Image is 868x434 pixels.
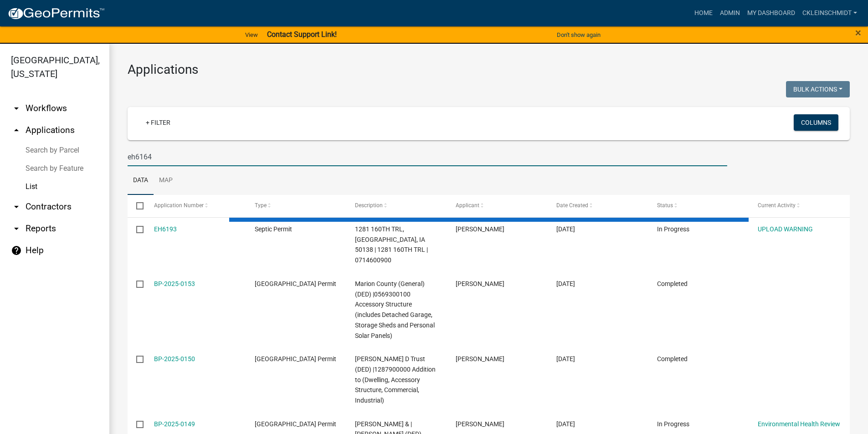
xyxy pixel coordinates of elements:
[128,148,727,166] input: Search for applications
[255,355,336,363] span: Marion County Building Permit
[794,114,838,131] button: Columns
[749,195,850,217] datatable-header-cell: Current Activity
[128,166,154,195] a: Data
[145,195,246,217] datatable-header-cell: Application Number
[456,225,504,233] span: STEVEN PECK
[11,201,22,212] i: arrow_drop_down
[657,280,688,287] span: Completed
[255,225,292,233] span: Septic Permit
[154,420,195,428] a: BP-2025-0149
[657,202,673,209] span: Status
[456,202,479,209] span: Applicant
[855,27,861,38] button: Close
[355,202,383,209] span: Description
[799,5,861,22] a: ckleinschmidt
[758,202,796,209] span: Current Activity
[556,355,575,363] span: 09/15/2025
[139,114,178,131] a: + Filter
[246,195,346,217] datatable-header-cell: Type
[355,225,428,264] span: 1281 160TH TRL, KNOXVILLE, IA 50138 | 1281 160TH TRL | 0714600900
[548,195,648,217] datatable-header-cell: Date Created
[346,195,447,217] datatable-header-cell: Description
[556,225,575,233] span: 09/16/2025
[553,27,604,42] button: Don't show again
[241,27,262,42] a: View
[657,355,688,363] span: Completed
[128,62,850,77] h3: Applications
[456,280,504,287] span: Brian
[11,223,22,234] i: arrow_drop_down
[154,202,204,209] span: Application Number
[456,355,504,363] span: Doug Winegardner
[11,125,22,136] i: arrow_drop_up
[255,202,267,209] span: Type
[267,30,337,39] strong: Contact Support Link!
[556,202,588,209] span: Date Created
[786,81,850,97] button: Bulk Actions
[556,280,575,287] span: 09/16/2025
[648,195,749,217] datatable-header-cell: Status
[657,420,689,428] span: In Progress
[758,225,813,233] a: UPLOAD WARNING
[447,195,548,217] datatable-header-cell: Applicant
[758,420,840,428] a: Environmental Health Review
[255,420,336,428] span: Marion County Building Permit
[855,26,861,39] span: ×
[744,5,799,22] a: My Dashboard
[154,355,195,363] a: BP-2025-0150
[556,420,575,428] span: 09/15/2025
[691,5,716,22] a: Home
[154,280,195,287] a: BP-2025-0153
[255,280,336,287] span: Marion County Building Permit
[11,103,22,114] i: arrow_drop_down
[657,225,689,233] span: In Progress
[716,5,744,22] a: Admin
[355,280,435,339] span: Marion County (General) (DED) |0569300100 Accessory Structure (includes Detached Garage, Storage ...
[355,355,436,404] span: Kamerick, Letha D Trust (DED) |1287900000 Addition to (Dwelling, Accessory Structure, Commercial,...
[11,245,22,256] i: help
[154,225,177,233] a: EH6193
[154,166,178,195] a: Map
[128,195,145,217] datatable-header-cell: Select
[456,420,504,428] span: Tyler Baumgarten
